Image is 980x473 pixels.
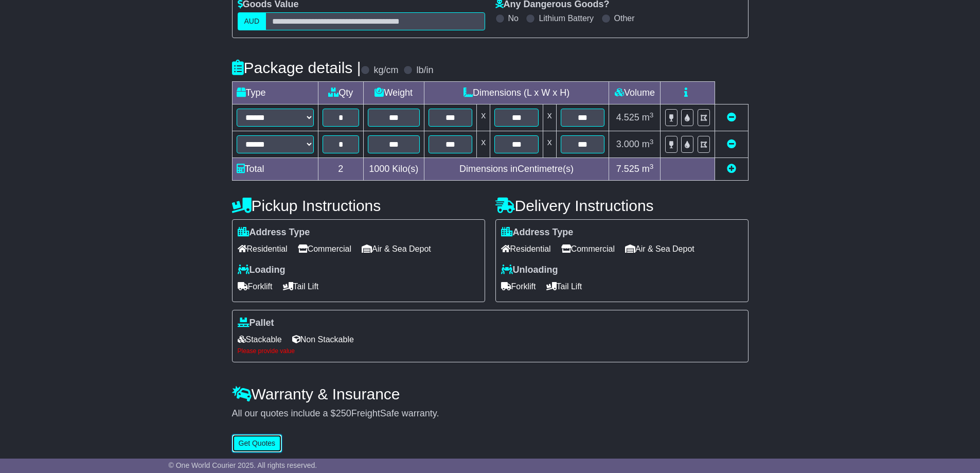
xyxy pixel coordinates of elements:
[336,408,351,418] span: 250
[369,164,389,174] span: 1000
[292,331,354,347] span: Non Stackable
[561,241,615,257] span: Commercial
[424,82,609,104] td: Dimensions (L x W x H)
[539,13,594,23] label: Lithium Battery
[477,131,490,158] td: x
[501,265,558,276] label: Unloading
[238,227,310,238] label: Address Type
[424,158,609,181] td: Dimensions in Centimetre(s)
[501,227,574,238] label: Address Type
[169,461,317,469] span: © One World Courier 2025. All rights reserved.
[727,112,736,122] a: Remove this item
[616,139,639,149] span: 3.000
[543,131,556,158] td: x
[238,347,743,355] div: Please provide value
[616,112,639,122] span: 4.525
[609,82,661,104] td: Volume
[373,65,398,76] label: kg/cm
[650,111,654,119] sup: 3
[625,241,694,257] span: Air & Sea Depot
[727,164,736,174] a: Add new item
[501,241,551,257] span: Residential
[616,164,639,174] span: 7.525
[232,158,318,181] td: Total
[614,13,635,23] label: Other
[232,386,749,402] h4: Warranty & Insurance
[318,158,363,181] td: 2
[232,408,749,419] div: All our quotes include a $ FreightSafe warranty.
[416,65,433,76] label: lb/in
[232,82,318,104] td: Type
[318,82,363,104] td: Qty
[727,139,736,149] a: Remove this item
[543,104,556,131] td: x
[642,139,654,149] span: m
[501,278,536,294] span: Forklift
[238,265,286,276] label: Loading
[650,163,654,170] sup: 3
[363,82,424,104] td: Weight
[238,241,288,257] span: Residential
[642,164,654,174] span: m
[232,197,485,214] h4: Pickup Instructions
[238,331,282,347] span: Stackable
[362,241,431,257] span: Air & Sea Depot
[298,241,351,257] span: Commercial
[650,138,654,146] sup: 3
[508,13,519,23] label: No
[238,12,266,30] label: AUD
[363,158,424,181] td: Kilo(s)
[232,59,361,76] h4: Package details |
[546,278,582,294] span: Tail Lift
[283,278,319,294] span: Tail Lift
[642,112,654,122] span: m
[238,318,274,329] label: Pallet
[495,197,749,214] h4: Delivery Instructions
[238,278,273,294] span: Forklift
[232,434,282,452] button: Get Quotes
[477,104,490,131] td: x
